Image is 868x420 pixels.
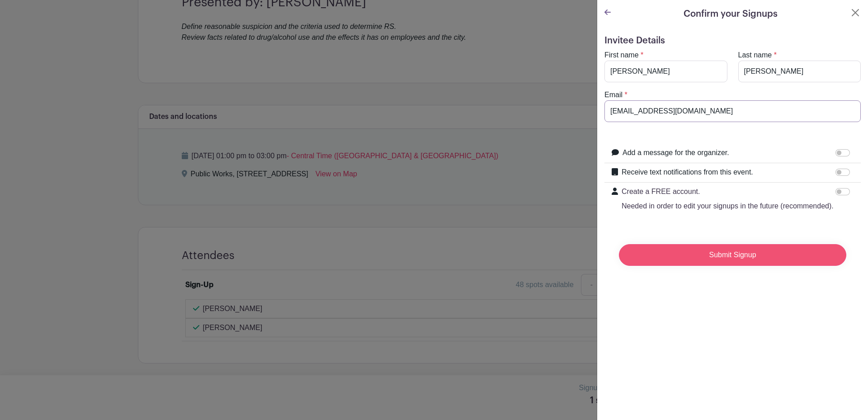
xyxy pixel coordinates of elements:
[622,201,834,212] p: Needed in order to edit your signups in the future (recommended).
[850,7,861,18] button: Close
[619,244,846,266] input: Submit Signup
[604,90,623,100] label: Email
[622,167,753,178] label: Receive text notifications from this event.
[604,50,639,61] label: First name
[622,186,834,197] p: Create a FREE account.
[604,35,861,46] h5: Invitee Details
[684,7,778,21] h5: Confirm your Signups
[623,147,729,158] label: Add a message for the organizer.
[738,50,772,61] label: Last name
